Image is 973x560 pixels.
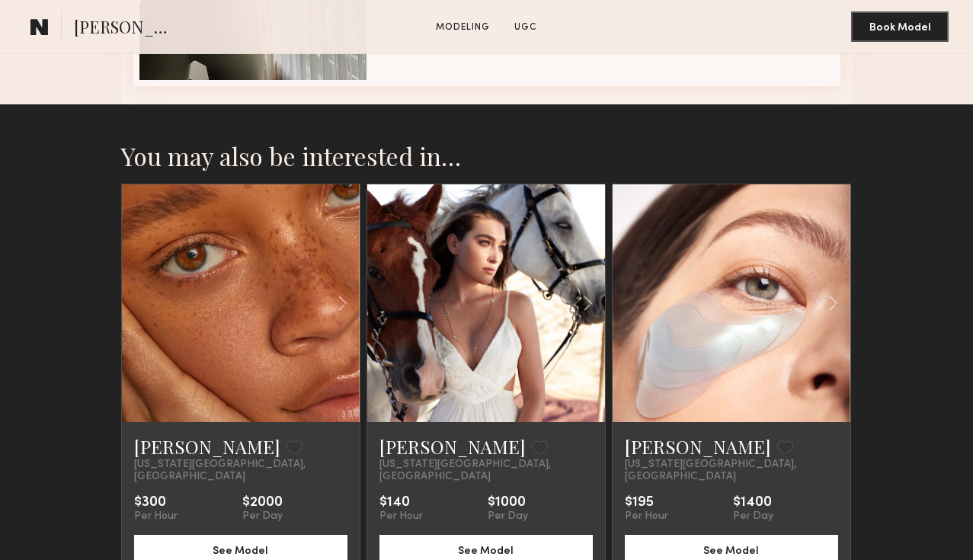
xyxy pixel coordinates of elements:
div: $300 [134,495,178,510]
a: [PERSON_NAME] [134,434,280,459]
span: [PERSON_NAME] [74,15,180,42]
h2: You may also be interested in… [121,141,853,171]
a: [PERSON_NAME] [625,434,771,459]
div: Per Day [242,510,283,523]
div: $140 [379,495,423,510]
div: $195 [625,495,668,510]
a: See Model [379,543,593,556]
span: [US_STATE][GEOGRAPHIC_DATA], [GEOGRAPHIC_DATA] [625,459,838,483]
div: $2000 [242,495,283,510]
div: Per Hour [379,510,423,523]
div: Per Day [488,510,528,523]
a: UGC [508,21,543,34]
div: Per Hour [625,510,668,523]
span: [US_STATE][GEOGRAPHIC_DATA], [GEOGRAPHIC_DATA] [134,459,347,483]
div: Per Hour [134,510,178,523]
button: Book Model [851,11,949,42]
span: [US_STATE][GEOGRAPHIC_DATA], [GEOGRAPHIC_DATA] [379,459,593,483]
div: $1000 [488,495,528,510]
a: Book Model [851,20,949,33]
a: See Model [625,543,838,556]
a: [PERSON_NAME] [379,434,526,459]
a: Modeling [430,21,496,34]
div: $1400 [733,495,773,510]
a: See Model [134,543,347,556]
div: Per Day [733,510,773,523]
